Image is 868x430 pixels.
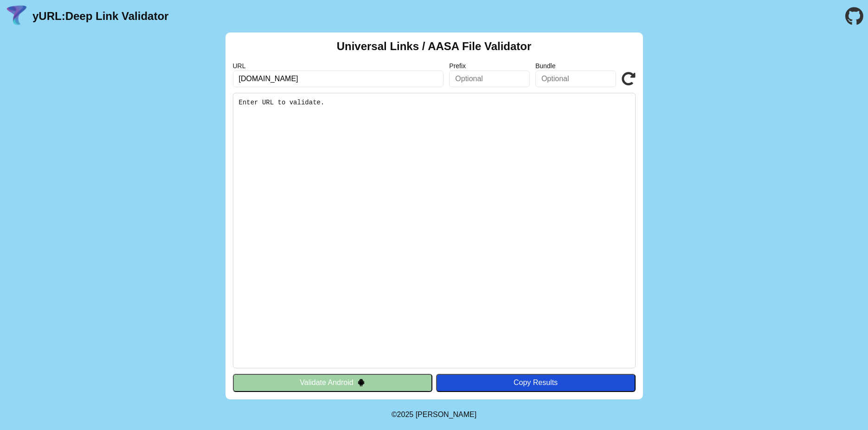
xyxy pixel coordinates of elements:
[357,379,365,386] img: droidIcon.svg
[416,411,477,418] a: Michael Ibragimchayev's Personal Site
[449,71,530,87] input: Optional
[337,40,532,53] h2: Universal Links / AASA File Validator
[535,71,616,87] input: Optional
[233,374,432,391] button: Validate Android
[441,379,631,387] div: Copy Results
[436,374,636,391] button: Copy Results
[397,411,414,418] span: 2025
[5,4,29,28] img: yURL Logo
[32,10,168,23] a: yURL:Deep Link Validator
[535,62,616,70] label: Bundle
[233,71,444,87] input: Required
[392,399,476,430] footer: ©
[233,62,444,70] label: URL
[233,93,636,368] pre: Enter URL to validate.
[449,62,530,70] label: Prefix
